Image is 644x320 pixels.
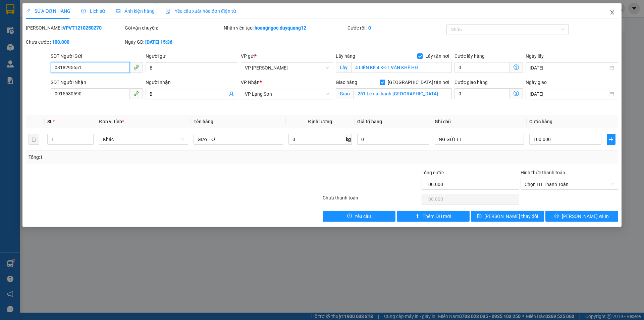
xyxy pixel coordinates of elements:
div: Chưa thanh toán [322,194,421,206]
span: [PERSON_NAME] thay đổi [484,213,538,220]
input: VD: Bàn, Ghế [194,134,283,145]
div: Người nhận [146,79,238,86]
span: Thêm ĐH mới [423,213,451,220]
span: Chọn HT Thanh Toán [525,179,614,189]
span: Lấy tận nơi [423,52,452,60]
span: Ảnh kiện hàng [116,8,155,14]
div: [PERSON_NAME]: [26,24,123,32]
span: [PERSON_NAME] và In [562,213,609,220]
div: VP gửi [241,52,333,60]
span: Giá trị hàng [357,119,382,124]
div: Ngày GD: [125,38,222,46]
th: Ghi chú [432,115,527,128]
span: dollar-circle [514,64,519,70]
b: VPVT1210250270 [63,25,102,31]
div: Gói vận chuyển: [125,24,222,32]
span: Giao hàng [336,80,357,85]
input: Giao tận nơi [354,88,452,99]
span: Lấy hàng [336,53,355,59]
span: [GEOGRAPHIC_DATA] tận nơi [385,79,452,86]
span: Giao [336,88,354,99]
span: close [609,10,615,15]
span: Yêu cầu [355,213,371,220]
span: Yêu cầu xuất hóa đơn điện tử [165,8,236,14]
button: printer[PERSON_NAME] và In [545,211,618,222]
b: hoangngoc.duyquang12 [255,25,306,31]
input: Ghi Chú [435,134,524,145]
span: Cước hàng [529,119,552,124]
span: phone [133,64,139,70]
button: plus [607,134,615,145]
span: VP Minh Khai [245,63,329,73]
button: delete [29,134,39,145]
span: dollar-circle [514,91,519,96]
span: exclamation-circle [347,214,352,219]
span: plus [607,137,615,142]
span: plus [415,214,420,219]
b: [DATE] 15:36 [145,39,172,45]
div: Tổng: 1 [29,153,249,161]
button: exclamation-circleYêu cầu [323,211,395,222]
span: edit [26,9,31,13]
label: Ngày lấy [526,53,544,59]
input: Cước giao hàng [454,88,510,99]
span: Tên hàng [194,119,213,124]
span: VP Nhận [241,80,260,85]
button: plusThêm ĐH mới [397,211,470,222]
div: SĐT Người Gửi [51,52,143,60]
span: Tổng cước [422,170,444,175]
input: Ngày giao [530,90,608,98]
span: picture [116,9,120,13]
label: Cước lấy hàng [454,53,485,59]
input: Lấy tận nơi [351,62,452,73]
span: Đơn vị tính [99,119,124,124]
b: 100.000 [52,39,69,45]
button: save[PERSON_NAME] thay đổi [471,211,544,222]
span: SỬA ĐƠN HÀNG [26,8,70,14]
label: Hình thức thanh toán [521,170,565,175]
span: Lịch sử [81,8,105,14]
span: SL [47,119,53,124]
div: Người gửi [146,52,238,60]
span: Định lượng [308,119,332,124]
button: Close [603,3,622,22]
img: icon [165,9,171,14]
span: Khác [103,134,184,144]
input: Ngày lấy [530,64,608,72]
span: save [477,214,482,219]
div: Chưa cước : [26,38,123,46]
label: Cước giao hàng [454,80,488,85]
span: user-add [229,91,234,97]
span: printer [554,214,559,219]
span: VP Lạng Sơn [245,89,329,99]
div: Cước rồi : [347,24,445,32]
span: phone [133,91,139,96]
span: Lấy [336,62,351,73]
input: Cước lấy hàng [454,62,510,73]
div: Nhân viên tạo: [224,24,346,32]
label: Ngày giao [526,80,547,85]
b: 0 [368,25,371,31]
div: SĐT Người Nhận [51,79,143,86]
span: kg [345,134,352,145]
span: clock-circle [81,9,86,13]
